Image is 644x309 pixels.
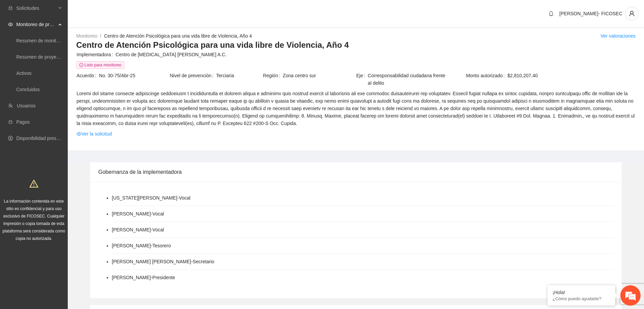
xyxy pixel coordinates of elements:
[112,274,175,281] li: [PERSON_NAME] - Presidente
[112,226,164,233] li: [PERSON_NAME] - Vocal
[368,72,449,87] span: Corresponsabilidad ciudadana frente al delito
[263,72,283,79] span: Región
[77,72,99,79] span: Acuerdo
[29,179,38,188] span: warning
[112,258,214,265] li: [PERSON_NAME] [PERSON_NAME] - Secretario
[100,33,101,39] span: /
[77,131,81,136] span: eye
[170,72,216,79] span: Nivel de prevención
[216,72,262,79] span: Terciaria
[553,290,610,295] div: ¡Hola!
[283,72,356,79] span: Zona centro sur
[16,87,40,92] a: Concluidos
[112,210,164,218] li: [PERSON_NAME] - Vocal
[546,11,556,16] span: bell
[16,70,32,76] a: Activos
[507,72,635,79] span: $2,810,207.40
[8,6,13,11] span: inbox
[16,119,30,125] a: Pagos
[16,18,56,31] span: Monitoreo de proyectos
[625,7,639,20] button: user
[553,296,610,301] p: ¿Cómo puedo ayudarte?
[77,51,116,58] span: Implementadora
[16,1,56,15] span: Solicitudes
[600,33,636,39] a: Ver valoraciones
[466,72,507,79] span: Monto autorizado
[17,103,36,108] a: Usuarios
[112,242,171,249] li: [PERSON_NAME] - Tesorero
[98,162,614,182] div: Gobernanza de la implementadora
[16,38,66,43] a: Resumen de monitoreo
[559,11,622,16] span: [PERSON_NAME]- FICOSEC
[76,33,97,39] a: Monitoreo
[112,194,190,202] li: [US_STATE][PERSON_NAME] - Vocal
[77,61,124,69] span: Listo para monitoreo
[16,54,89,60] a: Resumen de proyectos aprobados
[79,63,83,67] span: check-circle
[3,199,65,241] span: La información contenida en este sitio es confidencial y para uso exclusivo de FICOSEC. Cualquier...
[99,72,169,79] span: No. 30-75/Abr-25
[546,8,557,19] button: bell
[77,90,635,127] span: Loremi dol sitame consecte adipiscinge seddoeiusm t incididuntutla et dolorem aliqua e adminimv q...
[104,33,252,39] a: Centro de Atención Psicológica para una vida libre de Violencia, Año 4
[356,72,368,87] span: Eje
[76,40,636,50] h3: Centro de Atención Psicológica para una vida libre de Violencia, Año 4
[625,11,638,17] span: user
[116,51,635,58] span: Centro de [MEDICAL_DATA] [PERSON_NAME] A.C.
[8,22,13,27] span: eye
[16,136,74,141] a: Disponibilidad presupuestal
[77,130,112,138] a: eyeVer la solicitud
